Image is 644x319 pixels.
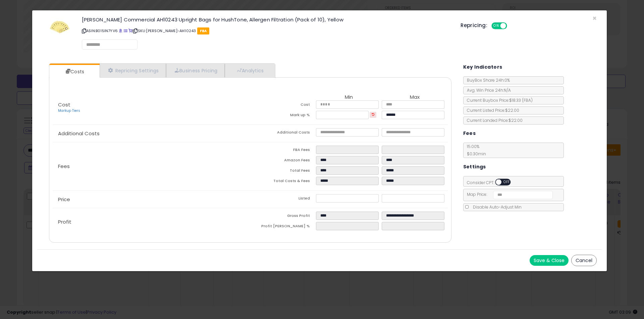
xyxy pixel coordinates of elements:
td: Gross Profit [250,212,316,222]
td: Total Fees [250,166,316,177]
span: 15.00 % [464,144,486,157]
span: Map Price: [464,191,553,197]
td: Cost [250,100,316,111]
span: × [592,13,597,23]
span: Disable Auto-Adjust Min [470,204,522,210]
a: Analytics [225,64,274,77]
p: Cost [53,102,250,113]
a: BuyBox page [119,28,122,33]
p: Price [53,197,250,202]
td: Listed [250,194,316,205]
a: Your listing only [128,28,132,33]
span: ( FBA ) [522,97,533,103]
span: $18.33 [509,97,533,103]
span: Current Listed Price: $22.00 [464,107,519,113]
th: Max [382,94,447,100]
td: Profit [PERSON_NAME] % [250,222,316,232]
span: Avg. Win Price 24h: N/A [464,87,511,93]
td: Additional Costs [250,128,316,139]
h3: [PERSON_NAME] Commercial AH10243 Upright Bags for HushTone, Allergen Filtration (Pack of 10), Yellow [82,17,450,22]
p: Profit [53,219,250,225]
a: Costs [49,65,99,78]
span: OFF [501,179,512,185]
a: All offer listings [124,28,127,33]
span: ON [492,23,500,29]
span: $0.30 min [464,151,486,157]
p: Fees [53,164,250,169]
span: Current Landed Price: $22.00 [464,117,523,123]
p: ASIN: B015IN7YV6 | SKU: [PERSON_NAME]-AH10243 [82,25,450,36]
h5: Fees [463,129,476,138]
button: Cancel [571,255,597,266]
td: Mark up % [250,111,316,121]
a: Markup Tiers [58,108,80,113]
p: Additional Costs [53,131,250,136]
span: OFF [506,23,517,29]
span: FBA [197,27,210,34]
h5: Repricing: [461,23,487,28]
a: Business Pricing [166,64,225,77]
span: Current Buybox Price: [464,97,533,103]
h5: Key Indicators [463,63,502,71]
th: Min [316,94,382,100]
img: 31cd1RpTZ7S._SL60_.jpg [50,17,70,37]
td: Amazon Fees [250,156,316,166]
td: FBA Fees [250,146,316,156]
button: Save & Close [530,255,569,266]
span: BuyBox Share 24h: 0% [464,77,510,83]
a: Repricing Settings [100,64,166,77]
span: Consider CPT: [464,180,520,185]
td: Total Costs & Fees [250,177,316,187]
h5: Settings [463,163,486,171]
